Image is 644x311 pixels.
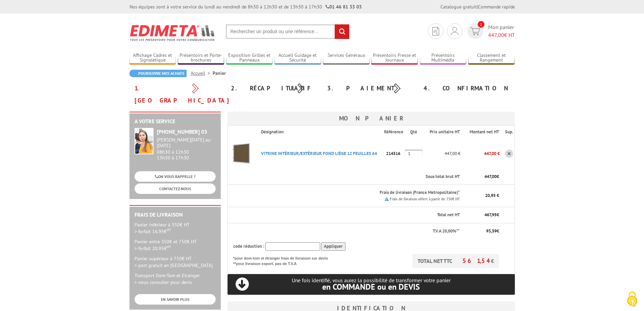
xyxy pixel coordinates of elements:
[478,21,484,28] span: 1
[226,24,350,39] input: Rechercher un produit ou une référence...
[157,128,207,135] strong: [PHONE_NUMBER] 03
[466,23,515,39] a: devis rapide 1 Mon panier 447,00€ HT
[135,118,216,125] h2: A votre service
[135,228,171,235] span: > forfait 16.95€
[157,137,216,149] div: [PERSON_NAME][DATE] au [DATE]
[620,288,644,311] button: Cookies (fenêtre modale)
[484,212,497,218] span: 467,95
[275,52,321,64] a: Accueil Guidage et Sécurité
[228,277,515,291] p: Une fois identifié, vous aurez la possibilité de transformer votre panier
[129,3,362,10] div: Nos équipes sont à votre service du lundi au vendredi de 8h30 à 12h30 et de 13h30 à 17h30
[423,148,460,159] p: 447,00 €
[178,52,224,64] a: Présentoirs et Porte-brochures
[226,82,322,94] div: 2. Récapitulatif
[460,148,500,159] p: 447,00 €
[466,228,499,235] p: €
[384,148,405,159] p: 214516
[326,4,362,10] strong: 01 46 81 33 03
[135,238,216,252] p: Panier entre 350€ et 750€ HT
[135,255,216,269] p: Panier supérieur à 750€ HT
[228,112,515,125] h3: Mon panier
[226,52,273,64] a: Exposition Grilles et Panneaux
[488,23,515,39] span: Mon panier
[488,31,515,39] span: € HT
[233,212,460,218] p: Total net HT
[129,52,176,64] a: Affichage Cadres et Signalétique
[228,140,255,167] img: VITRINE INTéRIEUR/EXTéRIEUR FOND LIèGE 12 FEUILLES A4
[233,243,264,249] span: code réduction :
[129,20,216,45] img: Edimeta
[135,294,216,305] a: EN SAVOIR PLUS
[129,82,226,107] div: 1. [GEOGRAPHIC_DATA]
[384,129,404,135] p: Référence
[500,126,515,138] th: Sup.
[429,129,460,135] p: Prix unitaire HT
[135,212,216,218] h2: Frais de Livraison
[385,197,389,201] img: picto.png
[419,82,515,94] div: 4. Confirmation
[135,279,192,285] span: > nous consulter pour devis
[135,245,171,251] span: > forfait 20.95€
[468,52,515,64] a: Classement et Rangement
[157,137,216,160] div: 08h30 à 12h30 13h30 à 17h30
[440,3,515,10] div: |
[432,27,439,36] img: devis rapide
[233,254,335,266] p: *pour dom-tom et étranger frais de livraison sur devis **pour livraison export, pas de T.V.A
[191,70,213,76] a: Accueil
[261,190,460,196] p: Frais de livraison (France Metropolitaine)*
[451,27,458,35] img: devis rapide
[135,221,216,235] p: Panier inférieur à 350€ HT
[462,257,491,265] span: 561,54
[135,171,216,182] a: ON VOUS RAPPELLE ?
[129,70,187,77] a: Poursuivre mes achats
[420,52,467,64] a: Présentoirs Multimédia
[624,291,641,308] img: Cookies (fenêtre modale)
[486,228,497,234] span: 93,59
[135,262,213,268] span: > port gratuit en [GEOGRAPHIC_DATA]
[256,169,460,185] th: Sous total brut HT
[390,197,460,201] small: Frais de livraison offert à partir de 750€ HT
[478,4,515,10] a: Commande rapide
[335,24,349,39] input: rechercher
[135,128,153,154] img: widget-service.jpg
[213,70,226,76] li: Panier
[135,183,216,194] a: CONTACTEZ-NOUS
[488,31,504,38] span: 447,00
[484,174,497,179] span: 447,00
[412,254,499,268] p: TOTAL NET TTC €
[261,151,377,156] a: VITRINE INTéRIEUR/EXTéRIEUR FOND LIèGE 12 FEUILLES A4
[256,126,384,138] th: Désignation
[371,52,418,64] a: Présentoirs Presse et Journaux
[440,4,477,10] a: Catalogue gratuit
[405,126,423,138] th: Qté
[466,129,499,135] p: Montant net HT
[135,272,216,286] p: Transport Dom-Tom et Etranger
[323,52,369,64] a: Services Généraux
[466,174,499,180] p: €
[167,227,171,232] sup: HT
[167,244,171,249] sup: HT
[485,193,499,198] span: 20,95 €
[322,82,419,94] div: 3. Paiement
[321,242,345,251] input: Appliquer
[466,212,499,218] p: €
[233,228,460,235] p: T.V.A 20,00%**
[470,27,480,35] img: devis rapide
[322,282,420,292] span: en COMMANDE ou en DEVIS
